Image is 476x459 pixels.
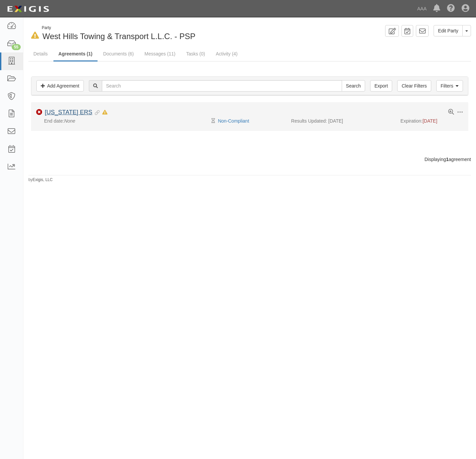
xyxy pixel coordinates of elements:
[181,47,210,60] a: Tasks (0)
[28,177,53,183] small: by
[423,118,437,124] span: [DATE]
[42,25,195,31] div: Party
[36,118,213,124] div: End date:
[291,118,390,124] div: Results Updated: [DATE]
[98,47,139,60] a: Documents (6)
[64,118,75,124] em: None
[102,110,108,115] i: In Default as of 07/25/2025
[211,119,215,123] i: Pending Review
[33,177,53,182] a: Exigis, LLC
[28,47,53,60] a: Details
[342,80,365,92] input: Search
[36,109,42,115] i: Non-Compliant
[211,47,243,60] a: Activity (4)
[92,111,100,115] i: Evidence Linked
[414,2,430,15] a: AAA
[434,25,463,36] a: Edit Party
[448,109,454,115] a: View results summary
[45,109,92,116] a: [US_STATE] ERS
[102,80,342,92] input: Search
[140,47,181,60] a: Messages (11)
[23,156,476,163] div: Displaying agreement
[436,80,463,92] a: Filters
[397,80,431,92] a: Clear Filters
[45,109,108,116] div: California ERS
[446,157,449,162] b: 1
[447,5,455,13] i: Help Center - Complianz
[401,118,463,124] div: Expiration:
[31,32,39,39] i: In Default since 07/25/2025
[42,32,195,41] span: West Hills Towing & Transport L.L.C. - PSP
[370,80,392,92] a: Export
[53,47,98,61] a: Agreements (1)
[12,44,21,50] div: 55
[218,118,249,124] a: Non-Compliant
[5,3,51,15] img: logo-5460c22ac91f19d4615b14bd174203de0afe785f0fc80cf4dbbc73dc1793850b.png
[28,25,245,42] div: West Hills Towing & Transport L.L.C. - PSP
[36,80,84,92] a: Add Agreement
